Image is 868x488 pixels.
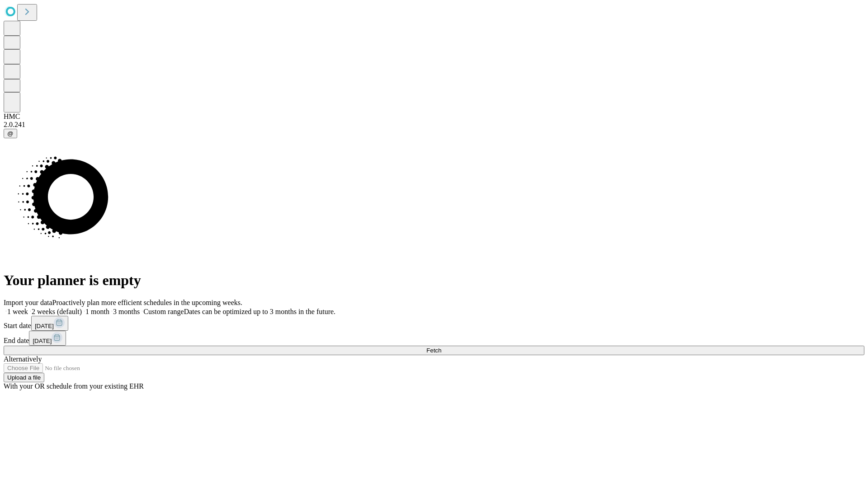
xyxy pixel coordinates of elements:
[4,272,864,289] h1: Your planner is empty
[4,113,864,121] div: HMC
[4,331,864,346] div: End date
[32,308,82,315] span: 2 weeks (default)
[33,338,52,344] span: [DATE]
[4,121,864,129] div: 2.0.241
[4,129,17,138] button: @
[85,308,109,315] span: 1 month
[143,308,184,315] span: Custom range
[52,299,242,306] span: Proactively plan more efficient schedules in the upcoming weeks.
[7,130,14,137] span: @
[184,308,335,315] span: Dates can be optimized up to 3 months in the future.
[31,316,68,331] button: [DATE]
[4,373,44,382] button: Upload a file
[426,347,441,354] span: Fetch
[4,299,52,306] span: Import your data
[29,331,66,346] button: [DATE]
[4,355,42,363] span: Alternatively
[4,316,864,331] div: Start date
[4,382,144,390] span: With your OR schedule from your existing EHR
[35,323,54,329] span: [DATE]
[113,308,140,315] span: 3 months
[4,346,864,355] button: Fetch
[7,308,28,315] span: 1 week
